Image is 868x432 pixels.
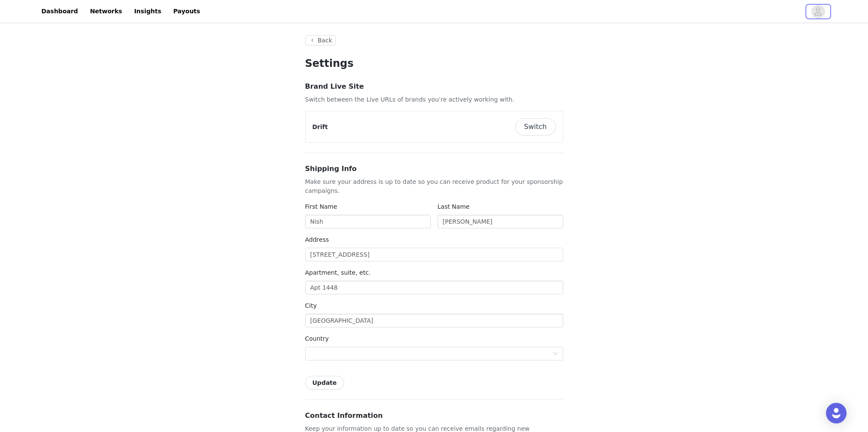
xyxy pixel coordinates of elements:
[36,2,83,21] a: Dashboard
[826,403,847,423] div: Open Intercom Messenger
[515,118,556,135] button: Switch
[305,177,563,195] p: Make sure your address is up to date so you can receive product for your sponsorship campaigns.
[305,269,371,276] label: Apartment, suite, etc.
[553,351,558,357] i: icon: down
[814,5,822,18] div: avatar
[305,335,329,342] label: Country
[129,2,166,21] a: Insights
[305,236,329,243] label: Address
[305,248,563,261] input: Address
[305,411,563,421] h3: Contact Information
[305,95,563,104] p: Switch between the Live URLs of brands you’re actively working with.
[85,2,127,21] a: Networks
[305,56,563,71] h1: Settings
[438,203,470,210] label: Last Name
[305,376,344,390] button: Update
[305,314,563,327] input: City
[305,281,563,294] input: Apartment, suite, etc. (optional)
[305,302,317,309] label: City
[305,164,563,174] h3: Shipping Info
[312,123,328,132] p: Drift
[168,2,205,21] a: Payouts
[305,35,336,45] button: Back
[305,81,563,92] h3: Brand Live Site
[305,203,337,210] label: First Name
